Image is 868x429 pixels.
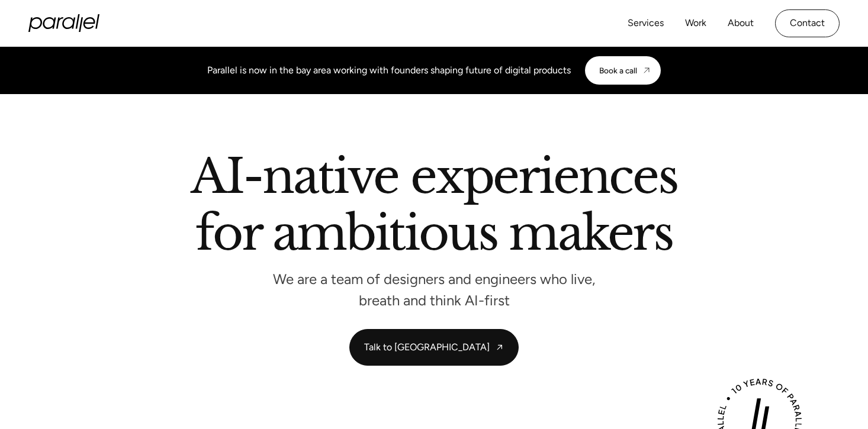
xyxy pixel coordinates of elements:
a: Contact [775,9,840,37]
a: home [28,14,99,32]
a: Work [685,15,706,32]
a: About [728,15,754,32]
h2: AI-native experiences for ambitious makers [97,153,771,262]
a: Book a call [585,56,661,85]
a: Services [628,15,664,32]
div: Book a call [599,66,637,75]
p: We are a team of designers and engineers who live, breath and think AI-first [256,274,612,305]
div: Parallel is now in the bay area working with founders shaping future of digital products [207,63,571,78]
img: CTA arrow image [642,66,651,75]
